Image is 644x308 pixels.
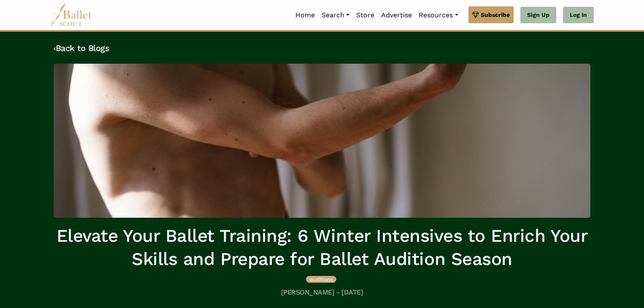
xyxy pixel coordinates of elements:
[306,275,336,283] a: auditions
[54,288,590,297] h5: [PERSON_NAME] - [DATE]
[520,7,556,24] a: Sign Up
[415,6,461,24] a: Resources
[292,6,318,24] a: Home
[54,43,56,53] code: ‹
[481,10,510,19] span: Subscribe
[468,6,514,23] a: Subscribe
[318,6,353,24] a: Search
[54,43,109,53] a: ‹Back to Blogs
[378,6,415,24] a: Advertise
[353,6,378,24] a: Store
[54,224,590,270] h1: Elevate Your Ballet Training: 6 Winter Intensives to Enrich Your Skills and Prepare for Ballet Au...
[54,64,590,218] img: header_image.img
[472,10,479,19] img: gem.svg
[309,276,333,283] span: auditions
[563,7,594,24] a: Log In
